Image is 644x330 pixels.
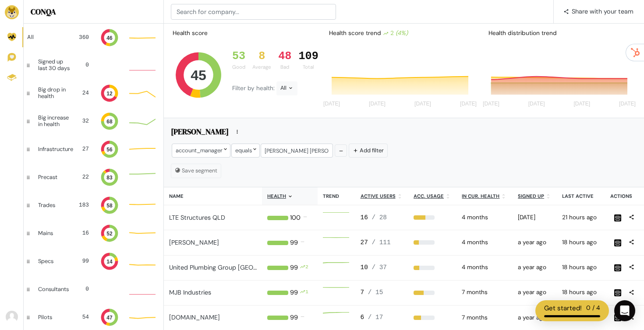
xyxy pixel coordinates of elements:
[38,87,71,99] div: Big drop in health
[75,313,89,321] div: 54
[290,238,298,248] div: 99
[414,291,451,295] div: 47%
[462,238,507,247] div: 2025-05-05 12:00am
[38,202,68,208] div: Trades
[414,215,451,220] div: 57%
[396,29,408,37] i: (4%)
[24,135,163,163] a: Infrastructure 27 56
[462,313,507,322] div: 2025-01-13 12:00am
[171,27,209,39] div: Health score
[232,84,276,92] span: Filter by health:
[368,314,383,321] span: / 17
[414,266,451,270] div: 27%
[80,145,89,153] div: 27
[171,127,229,139] h5: [PERSON_NAME]
[290,213,301,223] div: 100
[318,187,355,205] th: Trend
[361,213,403,223] div: 16
[298,50,318,63] div: 109
[38,115,73,127] div: Big increase in health
[528,101,545,107] tspan: [DATE]
[462,263,507,272] div: 2025-05-05 12:00am
[383,29,408,38] div: 2
[164,187,262,205] th: Name
[38,230,68,236] div: Mains
[75,257,89,265] div: 99
[518,313,552,322] div: 2024-05-31 07:58am
[349,144,388,157] button: Add filter
[518,238,552,247] div: 2024-05-15 01:24pm
[24,163,163,191] a: Precast 22 83
[518,263,552,272] div: 2024-05-15 01:24pm
[24,247,163,275] a: Specs 99 14
[278,50,291,63] div: 48
[5,5,19,19] img: Brand
[462,213,507,222] div: 2025-04-28 12:00am
[169,239,219,246] a: [PERSON_NAME]
[24,107,163,135] a: Big increase in health 32 68
[232,50,245,63] div: 53
[305,288,308,298] div: 1
[483,101,499,107] tspan: [DATE]
[78,89,89,97] div: 24
[544,303,582,313] div: Get started!
[462,288,507,297] div: 2025-01-13 12:00am
[231,144,260,157] div: equals
[369,101,386,107] tspan: [DATE]
[75,33,89,42] div: 360
[171,164,221,178] button: Save segment
[322,25,481,41] div: Health score trend
[75,173,89,181] div: 22
[24,191,163,219] a: Trades 183 58
[80,117,89,125] div: 32
[518,193,544,199] u: Signed up
[169,288,211,296] a: MJB Industries
[24,275,163,303] a: Consultants 0
[298,63,318,71] div: Total
[586,303,600,313] div: 0 / 4
[481,25,640,41] div: Health distribution trend
[368,289,383,296] span: / 15
[605,187,644,205] th: Actions
[171,4,336,20] input: Search for company...
[290,288,298,298] div: 99
[24,24,163,51] a: All 360 46
[361,288,403,298] div: 7
[76,285,89,293] div: 0
[290,313,298,323] div: 99
[38,286,69,292] div: Consultants
[372,239,390,246] span: / 111
[38,146,73,152] div: Infrastructure
[252,50,271,63] div: 8
[80,61,89,69] div: 0
[38,258,68,264] div: Specs
[276,81,297,95] div: All
[290,263,298,273] div: 99
[6,311,18,323] img: Avatar
[24,79,163,107] a: Big drop in health 24 12
[414,101,431,107] tspan: [DATE]
[460,101,477,107] tspan: [DATE]
[562,213,599,222] div: 2025-08-25 05:39pm
[75,201,89,209] div: 183
[562,238,599,247] div: 2025-08-25 08:35pm
[361,313,403,323] div: 6
[414,316,451,320] div: 35%
[414,193,444,199] u: Acc. Usage
[361,238,403,248] div: 27
[232,63,245,71] div: Good
[27,34,68,40] div: All
[24,51,163,79] a: Signed up last 30 days 0
[372,264,387,271] span: / 37
[278,63,291,71] div: Bad
[562,263,599,272] div: 2025-08-25 08:15pm
[169,263,302,271] a: United Plumbing Group [GEOGRAPHIC_DATA]
[414,240,451,245] div: 24%
[38,314,68,320] div: Pilots
[172,144,230,157] div: account_manager
[573,101,590,107] tspan: [DATE]
[31,7,156,17] h5: CONQA
[557,187,605,205] th: Last active
[518,288,552,297] div: 2024-06-30 02:47pm
[267,193,286,199] u: Health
